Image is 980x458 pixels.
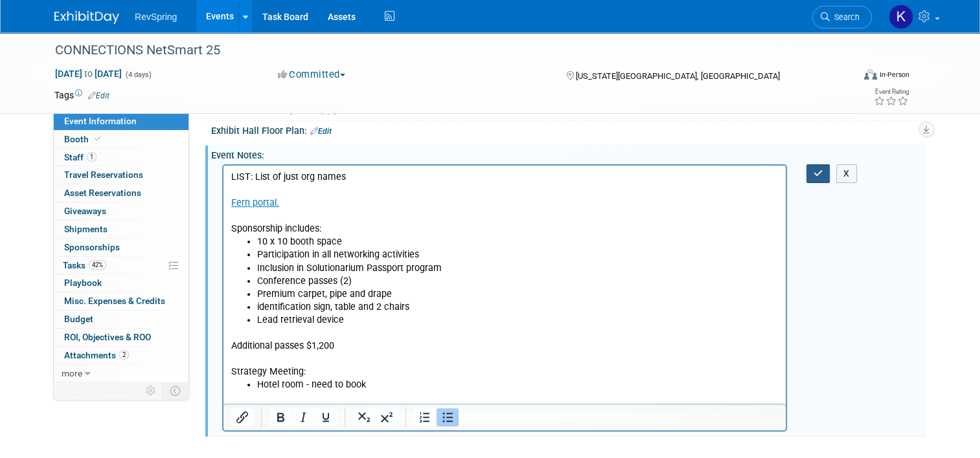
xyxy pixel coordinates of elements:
[34,96,555,109] li: Inclusion in Solutionarium Passport program
[234,104,347,114] span: CONN25 Prospectus (1).pdf
[54,274,188,292] a: Playbook
[119,350,129,360] span: 2
[864,69,877,80] img: Format-Inperson.png
[87,152,97,162] span: 1
[64,206,106,216] span: Giveaways
[7,5,556,239] body: Rich Text Area. Press ALT-0 for help.
[64,169,143,180] span: Travel Reservations
[292,408,314,426] button: Italic
[879,70,909,80] div: In-Person
[82,69,95,79] span: to
[269,408,291,426] button: Bold
[62,368,82,378] span: more
[889,5,913,29] img: Kelsey Culver
[231,408,253,426] button: Insert/edit link
[64,314,93,324] span: Budget
[64,278,102,288] span: Playbook
[163,382,189,399] td: Toggle Event Tabs
[836,164,857,183] button: X
[54,149,188,166] a: Staff1
[34,83,555,96] li: Participation in all networking activities
[225,104,347,114] a: CONN25 Prospectus (1).pdf
[34,122,555,135] li: Premium carpet, pipe and drape
[273,68,350,82] button: Committed
[34,213,555,226] li: Hotel room - need to book
[64,188,141,198] span: Asset Reservations
[414,408,436,426] button: Numbered list
[54,131,188,148] a: Booth
[54,113,188,130] a: Event Information
[64,152,97,162] span: Staff
[211,121,926,138] div: Exhibit Hall Floor Plan:
[437,408,459,426] button: Bullet list
[54,347,188,364] a: Attachments2
[211,146,926,162] div: Event Notes:
[8,161,555,213] p: Additional passes $1,200 Strategy Meeting:
[223,166,786,404] iframe: Rich Text Area
[64,350,129,360] span: Attachments
[54,257,188,274] a: Tasks42%
[54,11,119,24] img: ExhibitDay
[51,39,837,62] div: CONNECTIONS NetSmart 25
[783,67,909,87] div: Event Format
[54,292,188,310] a: Misc. Expenses & Credits
[95,135,101,142] i: Booth reservation complete
[34,135,555,148] li: identification sign, table and 2 chairs
[54,239,188,256] a: Sponsorships
[64,332,151,342] span: ROI, Objectives & ROO
[8,32,56,43] a: Fern portal.
[64,242,120,252] span: Sponsorships
[874,89,909,95] div: Event Rating
[34,148,555,161] li: Lead retrieval device
[54,184,188,202] a: Asset Reservations
[124,71,152,79] span: (4 days)
[54,329,188,346] a: ROI, Objectives & ROO
[64,116,137,126] span: Event Information
[140,382,163,399] td: Personalize Event Tab Strip
[54,365,188,382] a: more
[89,260,106,270] span: 42%
[376,408,398,426] button: Superscript
[315,408,337,426] button: Underline
[576,71,780,81] span: [US_STATE][GEOGRAPHIC_DATA], [GEOGRAPHIC_DATA]
[812,6,872,28] a: Search
[830,12,860,22] span: Search
[353,408,375,426] button: Subscript
[310,127,332,136] a: Edit
[63,260,106,270] span: Tasks
[64,224,108,234] span: Shipments
[54,311,188,328] a: Budget
[54,202,188,220] a: Giveaways
[54,68,122,80] span: [DATE] [DATE]
[34,109,555,122] li: Conference passes (2)
[34,70,555,83] li: 10 x 10 booth space
[54,221,188,238] a: Shipments
[88,91,109,100] a: Edit
[8,5,555,70] p: LIST: List of just org names Sponsorship includes:
[64,134,104,144] span: Booth
[54,89,109,102] td: Tags
[64,296,165,306] span: Misc. Expenses & Credits
[135,12,177,22] span: RevSpring
[54,166,188,184] a: Travel Reservations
